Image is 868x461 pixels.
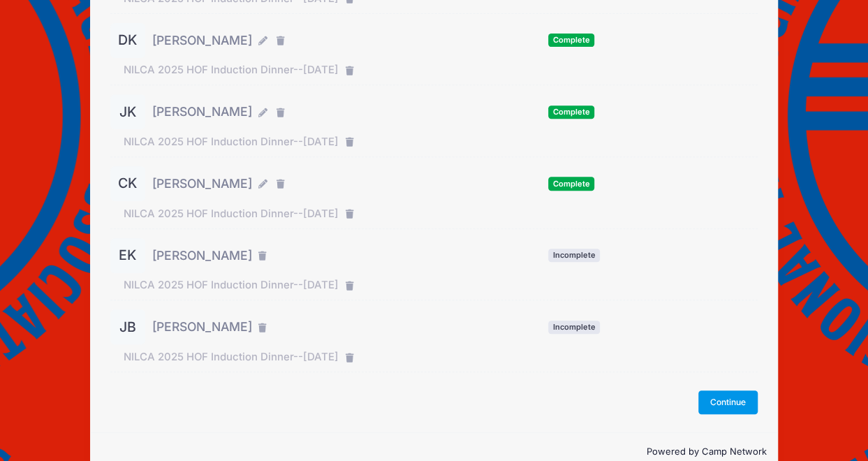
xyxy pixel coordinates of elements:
button: Continue [698,390,758,414]
span: NILCA 2025 HOF Induction Dinner--[DATE] [124,134,339,149]
div: JB [110,309,145,344]
span: Incomplete [548,249,600,262]
span: NILCA 2025 HOF Induction Dinner--[DATE] [124,349,339,365]
span: [PERSON_NAME] [152,31,252,50]
div: JK [110,94,145,129]
div: CK [110,166,145,201]
div: DK [110,23,145,58]
div: EK [110,238,145,273]
span: NILCA 2025 HOF Induction Dinner--[DATE] [124,206,339,221]
span: [PERSON_NAME] [152,318,252,336]
span: NILCA 2025 HOF Induction Dinner--[DATE] [124,277,339,293]
span: [PERSON_NAME] [152,247,252,265]
span: NILCA 2025 HOF Induction Dinner--[DATE] [124,62,339,78]
span: Complete [548,34,594,47]
p: Powered by Camp Network [101,445,767,459]
span: [PERSON_NAME] [152,103,252,121]
span: Complete [548,177,594,190]
span: [PERSON_NAME] [152,175,252,193]
span: Incomplete [548,321,600,334]
span: Complete [548,105,594,119]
